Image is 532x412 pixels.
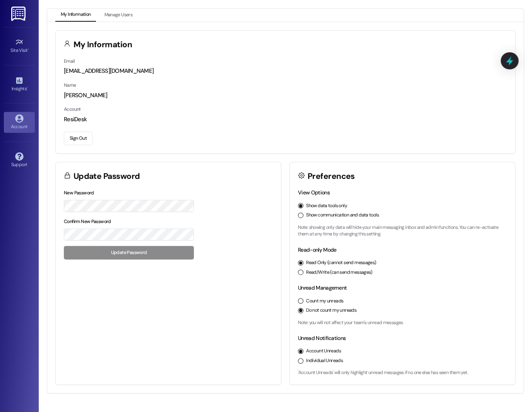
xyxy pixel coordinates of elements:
label: Confirm New Password [64,218,111,225]
a: Site Visit • [4,36,35,57]
p: Note: showing only data will hide your main messaging inbox and admin functions. You can re-activ... [298,224,507,238]
div: [EMAIL_ADDRESS][DOMAIN_NAME] [64,67,507,75]
label: Account Unreads [306,348,341,355]
label: New Password [64,190,94,196]
span: • [28,46,29,52]
p: Note: you will not affect your team's unread messages [298,319,507,326]
button: Sign Out [64,132,92,145]
button: My Information [55,9,96,22]
label: Count my unreads [306,298,343,305]
label: Read-only Mode [298,246,336,253]
img: ResiDesk Logo [11,7,27,21]
label: Do not count my unreads [306,307,356,314]
label: Account [64,106,81,112]
label: Name [64,82,76,88]
label: Show data tools only [306,203,347,209]
label: Email [64,58,75,64]
button: Manage Users [99,9,138,22]
a: Support [4,150,35,171]
label: Unread Notifications [298,335,346,342]
div: ResiDesk [64,115,507,124]
label: View Options [298,189,330,196]
span: • [27,85,28,90]
label: Individual Unreads [306,357,343,364]
a: Insights • [4,74,35,95]
div: [PERSON_NAME] [64,91,507,100]
label: Read/Write (can send messages) [306,269,373,276]
h3: My Information [74,41,132,49]
a: Account [4,112,35,133]
h3: Preferences [308,172,355,180]
label: Read Only (cannot send messages) [306,259,376,266]
label: Unread Management [298,284,347,291]
p: 'Account Unreads' will only highlight unread messages if no one else has seen them yet. [298,369,507,376]
label: Show communication and data tools [306,212,379,219]
h3: Update Password [74,172,140,180]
